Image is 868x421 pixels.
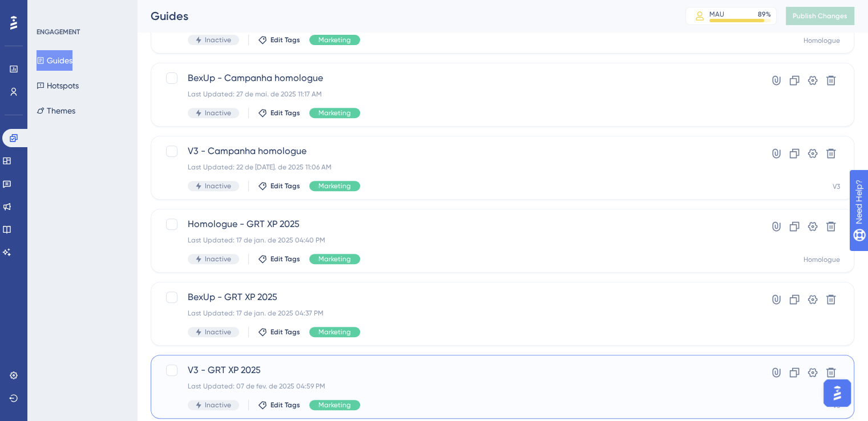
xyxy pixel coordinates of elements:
span: Inactive [205,254,231,264]
div: Last Updated: 07 de fev. de 2025 04:59 PM [188,382,726,391]
button: Hotspots [37,75,79,96]
span: Inactive [205,327,231,337]
span: BexUp - GRT XP 2025 [188,290,726,304]
span: Marketing [318,254,351,264]
span: V3 - Campanha homologue [188,144,726,158]
button: Edit Tags [258,327,300,337]
div: Homologue [804,255,840,264]
span: Need Help? [27,3,71,17]
span: Edit Tags [271,35,300,44]
span: Edit Tags [271,327,300,337]
div: Last Updated: 22 de [DATE]. de 2025 11:06 AM [188,163,726,172]
span: Inactive [205,35,231,44]
button: Edit Tags [258,400,300,410]
div: Guides [151,8,657,24]
span: Edit Tags [271,400,300,410]
button: Guides [37,50,72,71]
span: Inactive [205,181,231,191]
span: Marketing [318,181,351,191]
iframe: UserGuiding AI Assistant Launcher [820,376,854,410]
div: V3 [833,182,840,191]
span: Edit Tags [271,108,300,118]
span: Publish Changes [793,11,847,21]
button: Edit Tags [258,35,300,44]
div: Last Updated: 17 de jan. de 2025 04:40 PM [188,236,726,245]
span: Marketing [318,400,351,410]
button: Themes [37,100,75,121]
div: MAU [709,10,724,19]
div: Last Updated: 27 de mai. de 2025 11:17 AM [188,90,726,99]
span: Marketing [318,35,351,44]
span: Marketing [318,108,351,118]
div: 89 % [758,10,771,19]
span: Edit Tags [271,254,300,264]
span: Homologue - GRT XP 2025 [188,217,726,231]
span: BexUp - Campanha homologue [188,71,726,85]
div: Last Updated: 17 de jan. de 2025 04:37 PM [188,309,726,318]
div: ENGAGEMENT [37,27,80,37]
span: Inactive [205,400,231,410]
button: Edit Tags [258,108,300,118]
span: Edit Tags [271,181,300,191]
div: Homologue [804,36,840,45]
span: Marketing [318,327,351,337]
button: Edit Tags [258,181,300,191]
button: Publish Changes [786,7,854,25]
span: Inactive [205,108,231,118]
button: Edit Tags [258,254,300,264]
span: V3 - GRT XP 2025 [188,363,726,377]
